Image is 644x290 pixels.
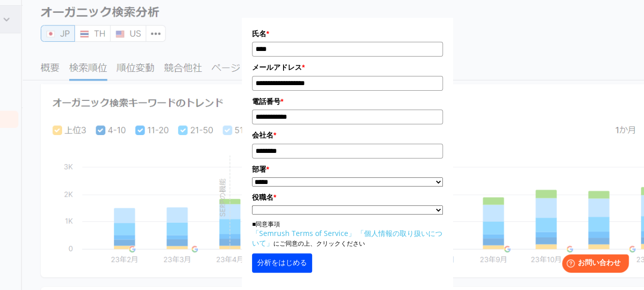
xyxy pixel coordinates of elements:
label: メールアドレス [252,62,443,73]
label: 部署 [252,164,443,175]
iframe: Help widget launcher [553,250,633,279]
a: 「個人情報の取り扱いについて」 [252,228,442,248]
a: 「Semrush Terms of Service」 [252,228,355,238]
label: 会社名 [252,129,443,141]
label: 電話番号 [252,96,443,107]
label: 役職名 [252,192,443,203]
p: ■同意事項 にご同意の上、クリックください [252,220,443,248]
label: 氏名 [252,28,443,39]
button: 分析をはじめる [252,253,312,273]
